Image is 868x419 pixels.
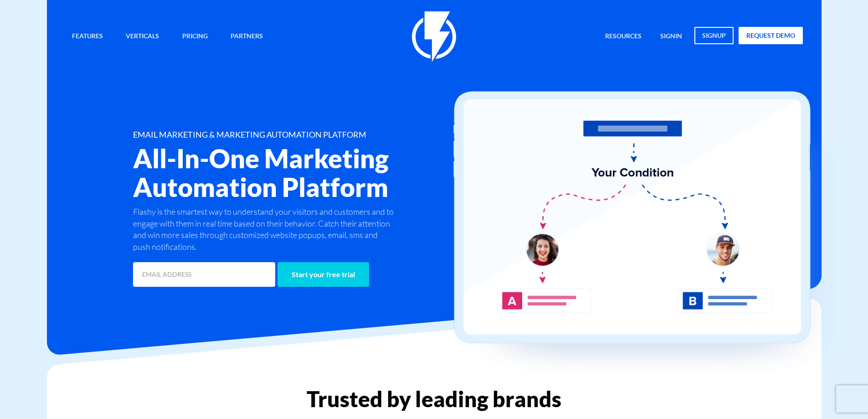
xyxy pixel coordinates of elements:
h2: Trusted by leading brands [47,387,822,411]
a: Partners [224,27,270,47]
p: Flashy is the smartest way to understand your visitors and customers and to engage with them in r... [133,206,396,253]
input: Start your free trial [277,262,369,287]
a: signup [694,27,734,44]
a: Features [65,27,110,47]
a: request demo [739,27,803,44]
a: signin [653,27,689,47]
a: Pricing [175,27,215,47]
a: Resources [598,27,648,47]
input: EMAIL ADDRESS [133,262,275,287]
h2: All-In-One Marketing Automation Platform [133,144,488,202]
h1: EMAIL MARKETING & MARKETING AUTOMATION PLATFORM [133,130,488,140]
a: Verticals [119,27,166,47]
